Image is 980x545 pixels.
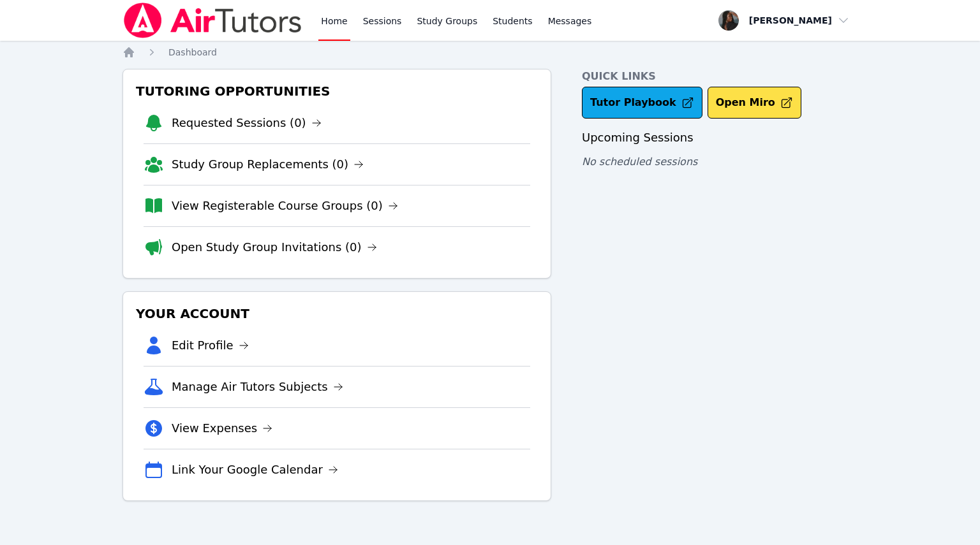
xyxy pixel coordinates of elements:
[172,114,322,132] a: Requested Sessions (0)
[122,3,303,38] img: Air Tutors
[548,15,592,27] span: Messages
[168,47,217,57] span: Dashboard
[582,69,857,84] h4: Quick Links
[172,378,343,396] a: Manage Air Tutors Subjects
[133,302,540,325] h3: Your Account
[172,419,272,437] a: View Expenses
[172,238,377,256] a: Open Study Group Invitations (0)
[582,156,697,168] span: No scheduled sessions
[708,87,801,119] button: Open Miro
[168,46,217,59] a: Dashboard
[172,337,249,354] a: Edit Profile
[172,461,338,479] a: Link Your Google Calendar
[582,129,857,147] h3: Upcoming Sessions
[172,197,398,215] a: View Registerable Course Groups (0)
[172,156,364,173] a: Study Group Replacements (0)
[122,46,857,59] nav: Breadcrumb
[133,80,540,103] h3: Tutoring Opportunities
[582,87,702,119] a: Tutor Playbook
